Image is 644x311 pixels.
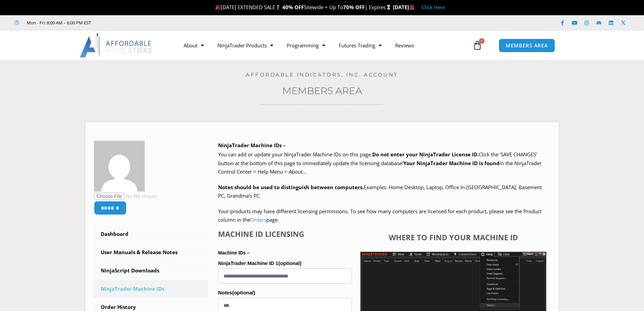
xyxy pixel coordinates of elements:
[218,151,372,158] span: You can add or update your NinjaTrader Machine IDs on this page.
[214,4,393,10] span: [DATE] EXTENDED SALE Sitewide + Up To | Expires
[218,142,286,149] b: NinjaTrader Machine IDs –
[280,38,332,53] a: Programming
[250,216,266,223] a: Orders
[246,71,398,78] a: Affordable Indicators, Inc. Account
[282,4,304,10] strong: 40% OFF
[94,244,208,261] a: User Manuals & Release Notes
[218,184,364,191] strong: Notes should be used to distinguish between computers.
[343,4,365,10] strong: 70% OFF
[94,262,208,280] a: NinjaScript Downloads
[25,19,91,27] span: Mon - Fri: 8:00 AM – 6:00 PM EST
[499,39,555,52] a: MEMBERS AREA
[218,250,249,256] strong: Machine IDs –
[218,151,542,175] span: Click the ‘SAVE CHANGES’ button at the bottom of this page to immediately update the licensing da...
[218,229,352,238] h4: Machine ID Licensing
[462,36,492,55] a: 0
[100,19,202,26] iframe: Customer reviews powered by Trustpilot
[218,288,352,298] label: Notes
[218,184,542,199] span: Examples: Home Desktop, Laptop, Office In [GEOGRAPHIC_DATA], Basement PC, Grandma’s PC.
[403,160,500,166] strong: Your NinjaTrader Machine ID is found
[218,258,352,268] label: NinjaTrader Machine ID 1
[393,4,415,10] strong: [DATE]
[282,85,362,96] a: Members Area
[211,38,280,53] a: NinjaTrader Products
[409,5,414,10] img: 🏭
[360,233,546,242] h4: Where to find your Machine ID
[80,33,152,58] img: LogoAI | Affordable Indicators – NinjaTrader
[215,5,220,10] img: 🎉
[386,5,391,10] img: ⌛
[388,38,421,53] a: Reviews
[218,208,542,223] span: Your products may have different licensing permissions. To see how many computers are licensed fo...
[94,280,208,298] a: NinjaTrader Machine IDs
[278,260,301,266] span: (optional)
[177,38,471,53] nav: Menu
[177,38,211,53] a: About
[94,141,145,192] img: c72aef852bbf88a3114c080e1534215742d2e87633a4603fef091377b52d41b4
[479,38,484,44] span: 0
[372,151,479,158] b: Do not enter your NinjaTrader License ID.
[232,290,255,295] span: (optional)
[422,4,445,10] a: Click Here
[94,225,208,243] a: Dashboard
[276,5,281,10] img: 🏌️‍♂️
[332,38,388,53] a: Futures Trading
[506,43,548,48] span: MEMBERS AREA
